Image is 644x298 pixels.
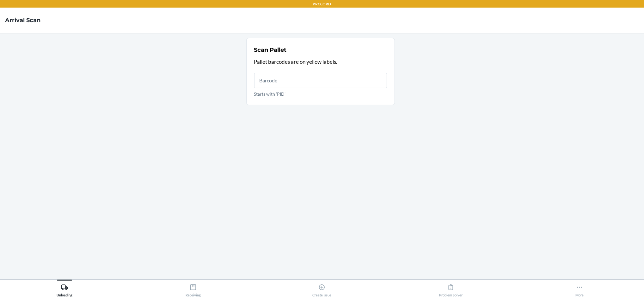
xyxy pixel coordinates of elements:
[515,280,644,297] button: More
[313,1,331,7] p: PRO_ORD
[5,16,40,24] h4: Arrival Scan
[254,91,387,97] p: Starts with 'PID'
[254,46,287,54] h2: Scan Pallet
[439,281,463,297] div: Problem Solver
[258,280,386,297] button: Create Issue
[186,281,201,297] div: Receiving
[254,73,387,88] input: Starts with 'PID'
[386,280,515,297] button: Problem Solver
[129,280,257,297] button: Receiving
[312,281,331,297] div: Create Issue
[575,281,584,297] div: More
[254,58,387,66] p: Pallet barcodes are on yellow labels.
[57,281,72,297] div: Unloading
